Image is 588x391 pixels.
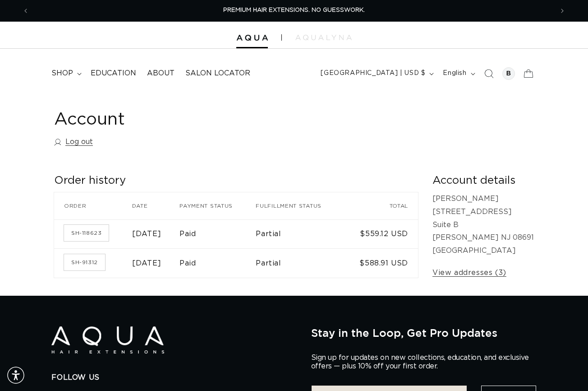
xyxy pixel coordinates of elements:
h2: Order history [54,174,418,188]
a: Education [85,63,142,84]
img: Aqua Hair Extensions [51,326,164,354]
time: [DATE] [132,230,161,237]
th: Fulfillment status [256,192,347,219]
span: shop [51,69,73,78]
h2: Follow Us [51,373,297,382]
a: Order number SH-91312 [64,254,105,270]
img: Aqua Hair Extensions [236,35,268,41]
h2: Account details [432,174,534,188]
td: Partial [256,248,347,278]
td: $559.12 USD [347,219,418,249]
a: About [142,63,180,84]
button: English [437,65,478,82]
button: Previous announcement [16,2,36,19]
a: Salon Locator [180,63,256,84]
h1: Account [54,109,534,131]
img: aqualyna.com [295,35,352,40]
summary: shop [46,63,85,84]
span: Salon Locator [185,69,250,78]
th: Date [132,192,179,219]
td: Paid [179,219,256,249]
span: About [147,69,175,78]
td: Partial [256,219,347,249]
h2: Stay in the Loop, Get Pro Updates [311,326,537,339]
a: Log out [54,135,93,149]
span: English [443,69,466,78]
th: Order [54,192,132,219]
td: Paid [179,248,256,278]
p: Sign up for updates on new collections, education, and exclusive offers — plus 10% off your first... [311,354,537,371]
span: PREMIUM HAIR EXTENSIONS. NO GUESSWORK. [223,7,365,13]
time: [DATE] [132,260,161,267]
a: Order number SH-118623 [64,225,109,241]
p: [PERSON_NAME] [STREET_ADDRESS] Suite B [PERSON_NAME] NJ 08691 [GEOGRAPHIC_DATA] [432,192,534,257]
button: Next announcement [552,2,572,19]
button: [GEOGRAPHIC_DATA] | USD $ [315,65,437,82]
a: View addresses (3) [432,266,506,279]
summary: Search [479,64,499,84]
span: [GEOGRAPHIC_DATA] | USD $ [321,69,425,78]
th: Payment status [179,192,256,219]
td: $588.91 USD [347,248,418,278]
span: Education [91,69,136,78]
th: Total [347,192,418,219]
